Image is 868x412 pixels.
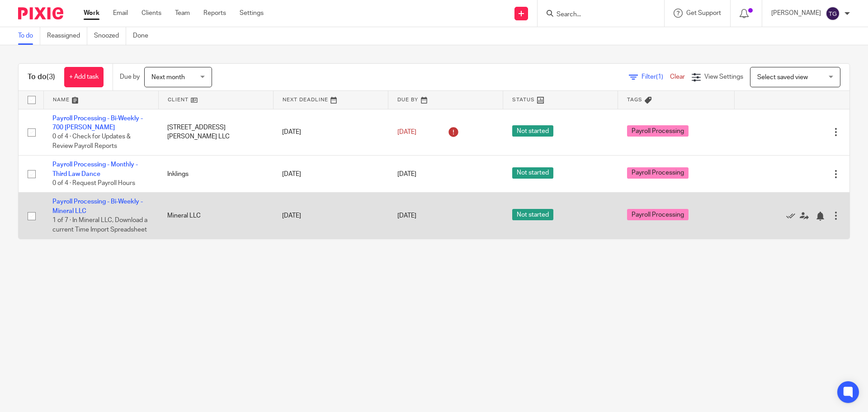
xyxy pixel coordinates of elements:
p: Due by [120,72,140,81]
span: Filter [642,74,670,80]
p: [PERSON_NAME] [771,9,821,18]
a: Payroll Processing - Bi-Weekly - 700 [PERSON_NAME] [52,115,143,131]
a: Team [175,9,190,18]
a: Settings [240,9,264,18]
span: Get Support [686,10,721,16]
span: [DATE] [397,129,416,135]
span: 1 of 7 · In Mineral LLC, Download a current Time Import Spreadsheet [52,217,147,233]
span: [DATE] [397,171,416,177]
a: Email [113,9,128,18]
span: View Settings [704,74,743,80]
span: Next month [151,74,185,81]
span: Not started [512,125,553,137]
a: Done [133,27,155,45]
a: Snoozed [94,27,126,45]
a: Reassigned [47,27,87,45]
span: (1) [656,74,663,80]
img: svg%3E [826,6,840,21]
td: [DATE] [273,156,388,193]
span: Payroll Processing [627,125,689,137]
span: Not started [512,167,553,179]
td: [STREET_ADDRESS][PERSON_NAME] LLC [158,109,273,156]
h1: To do [28,72,55,82]
td: Inklings [158,156,273,193]
input: Search [556,11,637,19]
span: [DATE] [397,213,416,219]
td: [DATE] [273,193,388,239]
span: Tags [627,97,642,102]
a: Clients [142,9,161,18]
span: Payroll Processing [627,209,689,220]
span: 0 of 4 · Check for Updates & Review Payroll Reports [52,133,131,149]
span: Payroll Processing [627,167,689,179]
td: Mineral LLC [158,193,273,239]
a: + Add task [64,67,104,87]
td: [DATE] [273,109,388,156]
span: (3) [47,73,55,81]
a: To do [18,27,40,45]
a: Payroll Processing - Bi-Weekly - Mineral LLC [52,199,143,214]
a: Reports [203,9,226,18]
a: Mark as done [786,211,800,220]
span: Select saved view [757,74,808,81]
span: Not started [512,209,553,220]
a: Clear [670,74,685,80]
span: 0 of 4 · Request Payroll Hours [52,180,135,186]
a: Work [84,9,99,18]
img: Pixie [18,7,63,19]
a: Payroll Processing - Monthly - Third Law Dance [52,161,138,177]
